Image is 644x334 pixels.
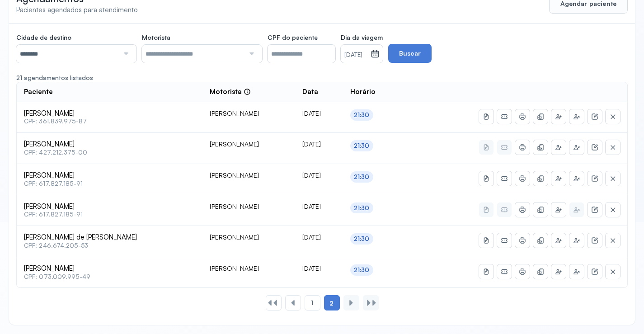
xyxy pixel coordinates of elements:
[350,88,376,96] span: Horário
[302,264,336,273] div: [DATE]
[302,140,336,148] div: [DATE]
[16,33,71,42] span: Cidade de destino
[24,109,195,118] span: [PERSON_NAME]
[354,111,370,119] div: 21:30
[24,140,195,149] span: [PERSON_NAME]
[210,88,251,96] div: Motorista
[24,149,195,156] span: CPF: 427.212.375-00
[354,142,370,150] div: 21:30
[344,51,367,60] small: [DATE]
[302,88,318,96] span: Data
[24,171,195,180] span: [PERSON_NAME]
[311,299,313,307] span: 1
[341,33,383,42] span: Dia da viagem
[16,5,138,14] span: Pacientes agendados para atendimento
[210,202,288,211] div: [PERSON_NAME]
[210,140,288,148] div: [PERSON_NAME]
[24,211,195,218] span: CPF: 617.827.185-91
[24,233,195,242] span: [PERSON_NAME] de [PERSON_NAME]
[268,33,318,42] span: CPF do paciente
[329,299,334,307] span: 2
[354,235,370,243] div: 21:30
[354,204,370,212] div: 21:30
[142,33,170,42] span: Motorista
[302,202,336,211] div: [DATE]
[302,233,336,241] div: [DATE]
[210,171,288,179] div: [PERSON_NAME]
[16,74,628,82] div: 21 agendamentos listados
[24,242,195,249] span: CPF: 246.674.205-53
[210,109,288,118] div: [PERSON_NAME]
[24,180,195,188] span: CPF: 617.827.185-91
[24,273,195,281] span: CPF: 073.009.995-49
[24,264,195,273] span: [PERSON_NAME]
[354,266,370,274] div: 21:30
[24,118,195,125] span: CPF: 361.839.975-87
[24,88,53,96] span: Paciente
[354,173,370,181] div: 21:30
[210,233,288,241] div: [PERSON_NAME]
[302,109,336,118] div: [DATE]
[302,171,336,179] div: [DATE]
[210,264,288,273] div: [PERSON_NAME]
[24,202,195,211] span: [PERSON_NAME]
[388,44,432,63] button: Buscar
